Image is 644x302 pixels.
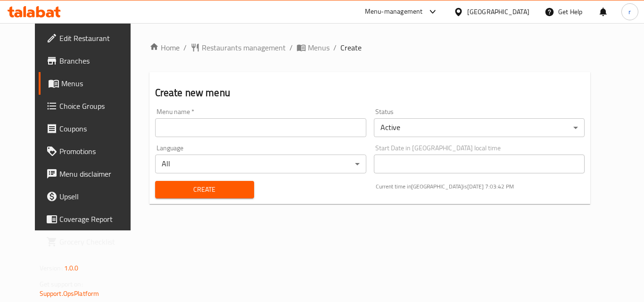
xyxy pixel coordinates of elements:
[155,118,366,137] input: Please enter Menu name
[39,72,142,95] a: Menus
[59,100,135,112] span: Choice Groups
[149,42,180,53] a: Home
[64,262,79,274] span: 1.0.0
[149,42,591,53] nav: breadcrumb
[155,181,254,198] button: Create
[40,262,63,274] span: Version:
[155,86,585,100] h2: Create new menu
[39,95,142,117] a: Choice Groups
[59,33,135,44] span: Edit Restaurant
[374,118,585,137] div: Active
[628,7,631,17] span: r
[39,185,142,208] a: Upsell
[39,49,142,72] a: Branches
[190,42,286,53] a: Restaurants management
[40,278,83,290] span: Get support on:
[59,168,135,180] span: Menu disclaimer
[202,42,286,53] span: Restaurants management
[365,6,423,17] div: Menu-management
[308,42,330,53] span: Menus
[59,191,135,202] span: Upsell
[155,155,366,173] div: All
[59,55,135,66] span: Branches
[59,213,135,225] span: Coverage Report
[59,146,135,157] span: Promotions
[467,7,529,17] div: [GEOGRAPHIC_DATA]
[376,182,585,191] p: Current time in [GEOGRAPHIC_DATA] is [DATE] 7:03:42 PM
[39,140,142,163] a: Promotions
[297,42,330,53] a: Menus
[289,42,293,53] li: /
[163,184,247,196] span: Create
[59,123,135,134] span: Coupons
[39,230,142,253] a: Grocery Checklist
[340,42,362,53] span: Create
[39,117,142,140] a: Coupons
[59,236,135,247] span: Grocery Checklist
[39,27,142,49] a: Edit Restaurant
[183,42,187,53] li: /
[39,208,142,230] a: Coverage Report
[40,287,99,300] a: Support.OpsPlatform
[61,78,135,89] span: Menus
[333,42,337,53] li: /
[39,163,142,185] a: Menu disclaimer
